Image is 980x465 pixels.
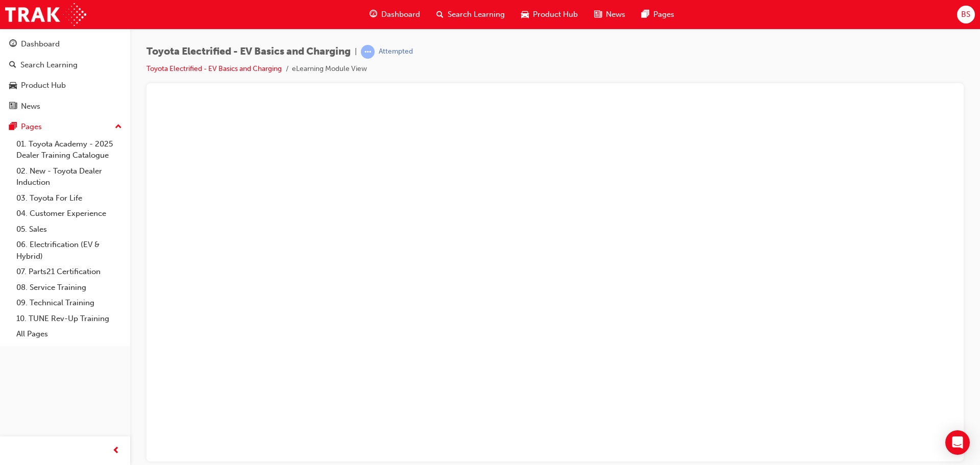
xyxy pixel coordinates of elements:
button: Pages [4,117,126,136]
span: news-icon [9,102,17,111]
div: Product Hub [21,80,66,91]
a: news-iconNews [586,4,633,25]
a: 05. Sales [12,222,126,237]
a: 04. Customer Experience [12,206,126,222]
span: prev-icon [112,445,120,457]
span: Product Hub [533,9,578,20]
a: 07. Parts21 Certification [12,264,126,280]
a: Dashboard [4,35,126,54]
div: Attempted [379,47,413,57]
a: 02. New - Toyota Dealer Induction [12,163,126,190]
button: DashboardSearch LearningProduct HubNews [4,33,126,117]
img: Trak [5,3,86,26]
a: search-iconSearch Learning [428,4,513,25]
div: News [21,101,40,112]
span: | [355,46,357,58]
span: car-icon [521,8,529,21]
span: Dashboard [381,9,420,20]
div: Open Intercom Messenger [945,430,970,455]
span: News [606,9,625,20]
span: up-icon [115,120,122,134]
a: guage-iconDashboard [361,4,428,25]
a: car-iconProduct Hub [513,4,586,25]
a: News [4,97,126,116]
span: car-icon [9,81,17,90]
span: news-icon [594,8,602,21]
span: search-icon [436,8,444,21]
div: Dashboard [21,38,60,50]
a: 08. Service Training [12,280,126,296]
a: 09. Technical Training [12,295,126,311]
div: Pages [21,121,42,133]
a: 03. Toyota For Life [12,190,126,206]
span: guage-icon [370,8,377,21]
a: pages-iconPages [633,4,682,25]
span: guage-icon [9,40,17,49]
li: eLearning Module View [292,63,367,75]
span: pages-icon [642,8,649,21]
span: Pages [653,9,674,20]
span: learningRecordVerb_ATTEMPT-icon [361,45,375,59]
a: Toyota Electrified - EV Basics and Charging [146,64,282,73]
a: 01. Toyota Academy - 2025 Dealer Training Catalogue [12,136,126,163]
a: Product Hub [4,76,126,95]
span: search-icon [9,61,16,70]
a: Search Learning [4,56,126,75]
div: Search Learning [20,59,78,71]
span: Toyota Electrified - EV Basics and Charging [146,46,351,58]
span: BS [961,9,970,20]
a: 10. TUNE Rev-Up Training [12,311,126,327]
a: 06. Electrification (EV & Hybrid) [12,237,126,264]
a: All Pages [12,326,126,342]
span: pages-icon [9,123,17,132]
button: BS [957,6,975,23]
span: Search Learning [448,9,505,20]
